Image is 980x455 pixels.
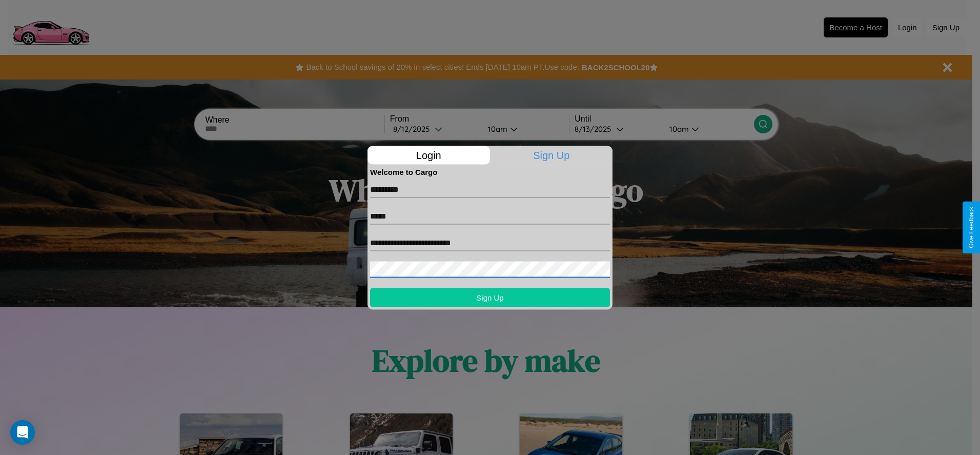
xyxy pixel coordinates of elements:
[968,207,975,248] div: Give Feedback
[370,288,610,307] button: Sign Up
[370,167,610,176] h4: Welcome to Cargo
[367,146,490,164] p: Login
[10,420,35,445] div: Open Intercom Messenger
[491,146,613,164] p: Sign Up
